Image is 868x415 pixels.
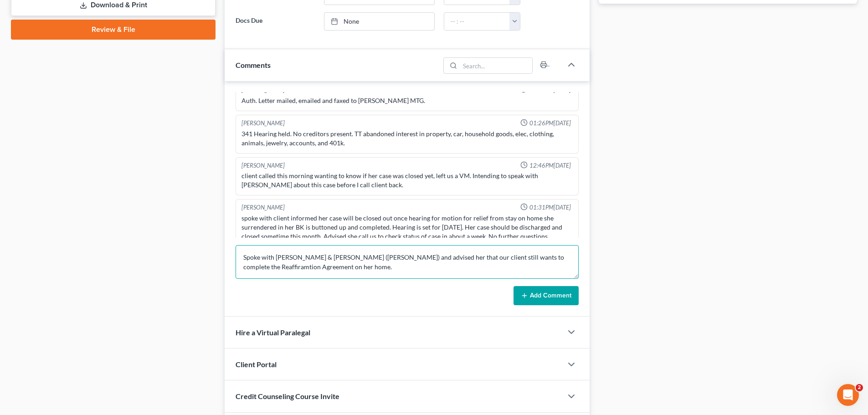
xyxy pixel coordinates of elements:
span: Credit Counseling Course Invite [236,392,339,400]
span: Client Portal [236,360,277,369]
label: Docs Due [231,12,319,31]
div: Auth. Letter mailed, emailed and faxed to [PERSON_NAME] MTG. [241,96,573,105]
div: [PERSON_NAME] [241,203,285,212]
input: -- : -- [444,13,510,30]
span: 01:26PM[DATE] [529,119,571,128]
a: None [324,13,434,30]
div: [PERSON_NAME] [241,119,285,128]
div: client called this morning wanting to know if her case was closed yet, left us a VM. Intending to... [241,171,573,190]
span: Hire a Virtual Paralegal [236,328,310,337]
div: [PERSON_NAME] [241,161,285,170]
div: spoke with client informed her case will be closed out once hearing for motion for relief from st... [241,214,573,241]
span: Comments [236,61,271,69]
button: Add Comment [514,286,579,305]
iframe: Intercom live chat [837,384,859,406]
span: 12:46PM[DATE] [529,161,571,170]
span: 2 [856,384,863,391]
span: 01:31PM[DATE] [529,203,571,212]
a: Review & File [11,20,216,40]
div: 341 Hearing held. No creditors present. TT abandoned interest in property, car, household goods, ... [241,129,573,148]
input: Search... [460,58,533,73]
